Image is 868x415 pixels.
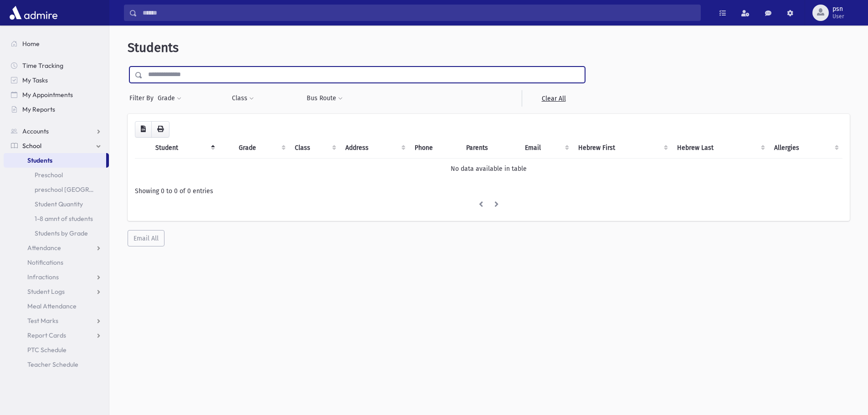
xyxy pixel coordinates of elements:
[4,241,109,255] a: Attendance
[27,244,61,252] span: Attendance
[340,138,409,159] th: Address: activate to sort column ascending
[522,90,585,107] a: Clear All
[22,40,40,48] span: Home
[409,138,461,159] th: Phone
[4,211,109,226] a: 1-8 amnt of students
[4,299,109,313] a: Meal Attendance
[832,5,844,13] span: psn
[4,255,109,270] a: Notifications
[519,138,573,159] th: Email: activate to sort column ascending
[4,87,109,102] a: My Appointments
[4,73,109,87] a: My Tasks
[4,197,109,211] a: Student Quantity
[157,90,182,107] button: Grade
[4,182,109,197] a: preschool [GEOGRAPHIC_DATA]
[306,90,343,107] button: Bus Route
[22,127,49,135] span: Accounts
[4,102,109,117] a: My Reports
[769,138,842,159] th: Allergies: activate to sort column ascending
[4,36,109,51] a: Home
[135,186,842,196] div: Showing 0 to 0 of 0 entries
[135,121,152,138] button: CSV
[22,142,41,150] span: School
[231,90,254,107] button: Class
[137,5,700,21] input: Search
[4,138,109,153] a: School
[4,270,109,284] a: Infractions
[4,328,109,343] a: Report Cards
[129,93,157,103] span: Filter By
[289,138,340,159] th: Class: activate to sort column ascending
[4,153,106,168] a: Students
[832,13,844,20] span: User
[27,360,78,369] span: Teacher Schedule
[4,226,109,241] a: Students by Grade
[7,4,60,22] img: AdmirePro
[150,138,219,159] th: Student: activate to sort column descending
[4,357,109,372] a: Teacher Schedule
[27,258,63,266] span: Notifications
[573,138,671,159] th: Hebrew First: activate to sort column ascending
[4,313,109,328] a: Test Marks
[461,138,519,159] th: Parents
[4,124,109,138] a: Accounts
[22,61,63,70] span: Time Tracking
[4,58,109,73] a: Time Tracking
[22,76,48,84] span: My Tasks
[27,346,67,354] span: PTC Schedule
[128,40,179,55] span: Students
[233,138,289,159] th: Grade: activate to sort column ascending
[22,105,55,113] span: My Reports
[4,168,109,182] a: Preschool
[27,331,66,339] span: Report Cards
[27,317,58,325] span: Test Marks
[672,138,769,159] th: Hebrew Last: activate to sort column ascending
[27,287,65,296] span: Student Logs
[22,91,73,99] span: My Appointments
[151,121,169,138] button: Print
[4,343,109,357] a: PTC Schedule
[27,156,52,164] span: Students
[27,302,77,310] span: Meal Attendance
[27,273,59,281] span: Infractions
[135,158,842,179] td: No data available in table
[4,284,109,299] a: Student Logs
[128,230,164,246] button: Email All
